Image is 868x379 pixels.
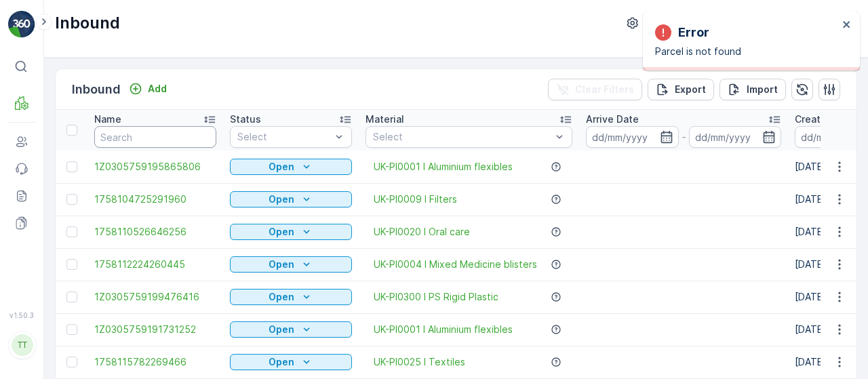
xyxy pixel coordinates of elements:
span: v 1.50.3 [8,311,35,319]
p: Parcel is not found [655,45,838,58]
p: Select [237,130,331,144]
input: dd/mm/yyyy [689,126,782,148]
input: dd/mm/yyyy [586,126,679,148]
a: UK-PI0020 I Oral care [374,225,470,239]
p: Open [269,160,294,174]
p: Arrive Date [586,113,639,126]
button: close [842,19,852,32]
p: Status [230,113,261,126]
p: Export [675,83,706,96]
a: 1Z0305759195865806 [94,160,216,174]
button: Clear Filters [548,79,642,100]
button: TT [8,322,35,368]
div: Toggle Row Selected [66,259,77,270]
p: Select [373,130,551,144]
button: Open [230,289,352,305]
p: Create Time [795,113,854,126]
a: 1758112224260445 [94,258,216,271]
a: UK-PI0300 I PS Rigid Plastic [374,290,498,304]
button: Add [123,81,172,97]
button: Import [719,79,786,100]
a: UK-PI0025 I Textiles [374,355,465,369]
a: UK-PI0009 I Filters [374,193,457,206]
button: Open [230,256,352,273]
a: 1Z0305759191731252 [94,323,216,336]
button: Open [230,191,352,207]
p: Clear Filters [575,83,634,96]
div: Toggle Row Selected [66,324,77,335]
div: Toggle Row Selected [66,226,77,237]
p: Name [94,113,121,126]
p: Open [269,355,294,369]
div: Toggle Row Selected [66,161,77,172]
p: Import [747,83,778,96]
a: 1758104725291960 [94,193,216,206]
div: Toggle Row Selected [66,357,77,367]
button: Export [648,79,714,100]
button: Open [230,224,352,240]
img: logo [8,11,35,38]
a: 1Z0305759199476416 [94,290,216,304]
p: Error [678,23,709,42]
p: Inbound [72,80,121,99]
p: Add [148,82,167,96]
div: Toggle Row Selected [66,292,77,302]
div: Toggle Row Selected [66,194,77,205]
a: 1758110526646256 [94,225,216,239]
button: Open [230,354,352,370]
p: - [682,129,686,145]
p: Open [269,193,294,206]
button: Open [230,321,352,338]
a: UK-PI0004 I Mixed Medicine blisters [374,258,537,271]
input: Search [94,126,216,148]
button: Open [230,159,352,175]
p: Inbound [55,12,120,34]
div: TT [12,334,33,356]
p: Open [269,258,294,271]
p: Material [366,113,404,126]
p: Open [269,290,294,304]
a: 1758115782269466 [94,355,216,369]
p: Open [269,323,294,336]
a: UK-PI0001 I Aluminium flexibles [374,323,513,336]
p: Open [269,225,294,239]
a: UK-PI0001 I Aluminium flexibles [374,160,513,174]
